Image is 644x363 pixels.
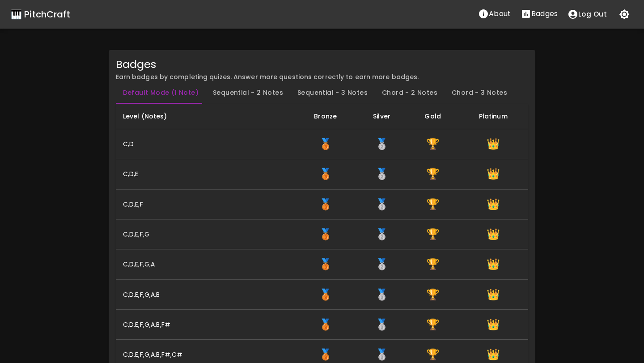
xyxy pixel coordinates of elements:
span: Get 225 correct notes with a score of 98% or better to earn the Gold badge. [426,317,440,332]
th: C,D,E,F,G,A,B,F# [116,309,295,339]
span: Get 300 correct notes with a score of 100% or better to earn the Platinum badge. [487,317,500,332]
th: C,D,E,F,G,A [116,249,295,279]
th: Platinum [458,104,528,129]
span: Get 150 correct notes with a score of 98% or better to earn the Silver badge. [375,197,389,211]
span: Get 300 correct notes with a score of 100% or better to earn the Platinum badge. [487,347,500,362]
th: Level (Notes) [116,104,295,129]
span: Get 75 correct notes with a score of 98% or better to earn the Bronze badge. [319,317,332,332]
span: Get 300 correct notes with a score of 100% or better to earn the Platinum badge. [487,166,500,181]
th: C,D,E [116,159,295,189]
span: Get 150 correct notes with a score of 98% or better to earn the Silver badge. [375,317,389,332]
th: Silver [356,104,408,129]
span: Get 75 correct notes with a score of 98% or better to earn the Bronze badge. [319,257,332,271]
span: Get 150 correct notes with a score of 98% or better to earn the Silver badge. [375,227,389,241]
a: About [473,5,516,24]
span: Get 225 correct notes with a score of 98% or better to earn the Gold badge. [426,136,440,151]
span: Get 300 correct notes with a score of 100% or better to earn the Platinum badge. [487,257,500,271]
p: About [489,8,511,19]
button: Sequential - 3 Notes [290,82,375,104]
span: Get 75 correct notes with a score of 98% or better to earn the Bronze badge. [319,166,332,181]
span: Get 150 correct notes with a score of 98% or better to earn the Silver badge. [375,347,389,362]
span: Get 225 correct notes with a score of 98% or better to earn the Gold badge. [426,197,440,211]
span: Get 225 correct notes with a score of 98% or better to earn the Gold badge. [426,227,440,241]
button: Sequential - 2 Notes [206,82,290,104]
span: Get 150 correct notes with a score of 98% or better to earn the Silver badge. [375,136,389,151]
button: Chord - 2 Notes [375,82,445,104]
a: Stats [516,5,563,24]
span: Earn badges by completing quizes. Answer more questions correctly to earn more badges. [116,72,419,81]
div: Badge mode tabs [116,82,529,104]
th: Bronze [295,104,356,129]
th: C,D,E,F,G,A,B [116,279,295,309]
span: Get 75 correct notes with a score of 98% or better to earn the Bronze badge. [319,136,332,151]
th: C,D,E,F,G [116,219,295,249]
span: Get 150 correct notes with a score of 98% or better to earn the Silver badge. [375,257,389,271]
th: C,D [116,129,295,159]
button: account of current user [563,5,612,24]
p: Badges [531,8,558,19]
button: Stats [516,5,563,23]
button: About [473,5,516,23]
span: Get 75 correct notes with a score of 98% or better to earn the Bronze badge. [319,347,332,362]
div: Badges [116,57,529,72]
span: Get 150 correct notes with a score of 98% or better to earn the Silver badge. [375,166,389,181]
span: Get 300 correct notes with a score of 100% or better to earn the Platinum badge. [487,197,500,211]
span: Get 225 correct notes with a score of 98% or better to earn the Gold badge. [426,347,440,362]
th: C,D,E,F [116,189,295,219]
span: Get 75 correct notes with a score of 98% or better to earn the Bronze badge. [319,197,332,211]
button: Default Mode (1 Note) [116,82,206,104]
span: Get 75 correct notes with a score of 98% or better to earn the Bronze badge. [319,227,332,241]
span: Get 75 correct notes with a score of 98% or better to earn the Bronze badge. [319,287,332,302]
button: Chord - 3 Notes [445,82,514,104]
span: Get 300 correct notes with a score of 100% or better to earn the Platinum badge. [487,136,500,151]
span: Get 225 correct notes with a score of 98% or better to earn the Gold badge. [426,287,440,302]
span: Get 225 correct notes with a score of 98% or better to earn the Gold badge. [426,257,440,271]
a: 🎹 PitchCraft [11,7,70,21]
span: Get 150 correct notes with a score of 98% or better to earn the Silver badge. [375,287,389,302]
span: Get 300 correct notes with a score of 100% or better to earn the Platinum badge. [487,287,500,302]
span: Get 300 correct notes with a score of 100% or better to earn the Platinum badge. [487,227,500,241]
span: Get 225 correct notes with a score of 98% or better to earn the Gold badge. [426,166,440,181]
th: Gold [408,104,458,129]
